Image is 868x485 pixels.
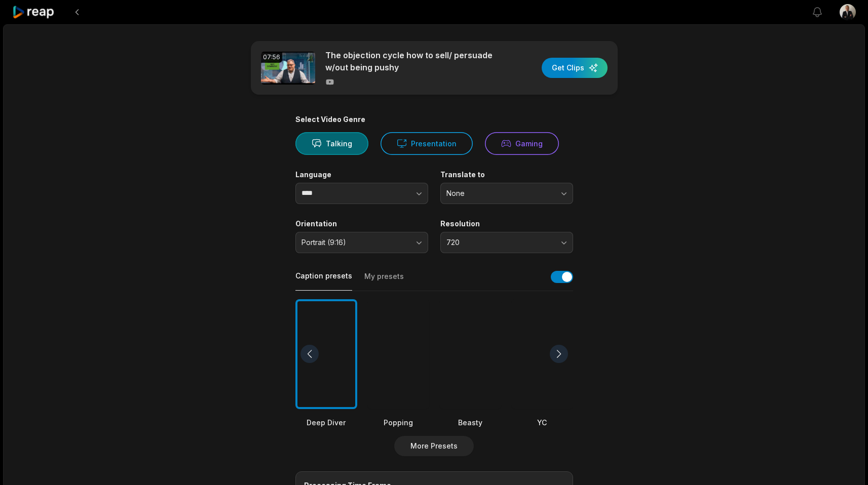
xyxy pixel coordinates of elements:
button: Portrait (9:16) [295,232,428,253]
button: Presentation [381,132,473,155]
p: The objection cycle how to sell/ persuade w/out being pushy [325,49,500,73]
button: Gaming [485,132,559,155]
span: Portrait (9:16) [301,238,408,247]
div: YC [511,417,573,427]
label: Orientation [295,219,428,228]
button: Caption presets [295,271,352,291]
span: 720 [446,238,553,247]
button: More Presets [394,436,474,456]
button: Talking [295,132,368,155]
button: My presets [364,271,404,291]
div: Beasty [439,417,501,427]
button: 720 [440,232,573,253]
label: Resolution [440,219,573,228]
div: Popping [367,417,429,427]
div: Select Video Genre [295,115,573,124]
span: None [446,189,553,198]
button: None [440,183,573,204]
button: Get Clips [542,58,608,78]
label: Language [295,170,428,179]
div: 07:56 [261,52,282,63]
label: Translate to [440,170,573,179]
div: Deep Diver [295,417,357,427]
